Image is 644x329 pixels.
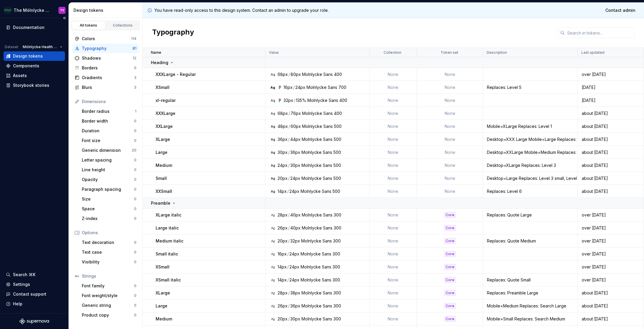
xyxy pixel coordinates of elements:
[19,318,49,324] a: Supernova Logo
[79,238,139,247] a: Text decoration0
[483,212,577,218] div: Replaces: Quote Large
[82,99,136,105] div: Dimensions
[417,172,483,185] td: None
[288,136,290,142] div: /
[134,177,136,182] div: 0
[338,84,346,90] div: 700
[134,85,136,90] div: 3
[288,212,290,218] div: /
[79,165,139,175] a: Line height0
[370,209,417,221] td: None
[578,251,643,257] div: over [DATE]
[5,45,18,49] div: Dataset
[13,25,45,30] div: Documentation
[72,53,139,63] a: Shadows12
[417,133,483,146] td: None
[156,175,167,181] p: Small
[133,46,136,51] div: 81
[79,116,139,126] a: Border width0
[370,260,417,273] td: None
[444,212,456,218] div: Core
[301,162,332,168] div: Molnlycke Sans
[283,97,293,103] div: 32px
[288,110,290,116] div: /
[134,158,136,162] div: 0
[72,34,139,43] a: Colors114
[444,277,456,283] div: Core
[417,120,483,133] td: None
[156,162,172,168] p: Medium
[293,84,295,90] div: /
[4,51,65,61] a: Design tokens
[483,188,577,194] div: Replaces: Level 6
[156,290,170,296] p: XLarge
[287,188,289,194] div: /
[290,162,300,168] div: 30px
[278,71,288,77] div: 68px
[4,23,65,32] a: Documentation
[578,277,643,283] div: over [DATE]
[151,60,168,66] p: Heading
[483,175,577,181] div: Desktop=Large Replaces: Level 3 small, Level 4
[332,264,340,270] div: 300
[483,162,577,168] div: Desktop=XLarge Replaces: Level 3
[417,185,483,198] td: None
[605,7,635,13] span: Contact admin
[288,238,290,244] div: /
[578,123,643,129] div: about [DATE]
[79,107,139,116] a: Border radius1
[578,212,643,218] div: over [DATE]
[483,84,577,90] div: Replaces: Level 5
[291,110,301,116] div: 76px
[79,155,139,165] a: Letter spacing0
[13,53,43,59] div: Design tokens
[79,136,139,145] a: Font size0
[270,98,275,103] div: Ag
[82,45,133,51] div: Typography
[333,162,341,168] div: 500
[151,200,170,206] p: Preamble
[417,159,483,172] td: None
[278,225,288,231] div: 26px
[152,27,194,38] h2: Typography
[301,175,332,181] div: Molnlycke Sans
[82,55,133,61] div: Shadows
[370,234,417,247] td: None
[294,97,295,103] div: /
[307,97,338,103] div: Molnlycke Sans
[82,216,134,221] div: Z-index
[417,146,483,159] td: None
[82,65,134,71] div: Borders
[82,128,134,134] div: Duration
[134,250,136,255] div: 0
[79,281,139,291] a: Font family0
[270,278,275,282] div: Ag
[82,108,135,114] div: Border radius
[13,281,30,287] div: Settings
[270,239,275,243] div: Ag
[295,84,305,90] div: 24px
[288,123,290,129] div: /
[370,159,417,172] td: None
[578,264,643,270] div: over [DATE]
[483,277,577,283] div: Replaces: Quote Small
[288,149,290,155] div: /
[82,283,134,289] div: Font family
[384,50,401,55] p: Collection
[82,249,134,255] div: Text case
[339,97,347,103] div: 400
[370,146,417,159] td: None
[333,175,341,181] div: 500
[156,149,167,155] p: Large
[290,225,301,231] div: 40px
[334,136,341,142] div: 500
[332,188,340,194] div: 500
[278,162,288,168] div: 24px
[578,136,643,142] div: about [DATE]
[302,71,333,77] div: Molnlycke Sans
[134,138,136,143] div: 0
[270,317,275,321] div: Ag
[288,225,290,231] div: /
[20,43,65,51] button: Mölnlycke Health Care
[79,291,139,300] a: Font weight/style0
